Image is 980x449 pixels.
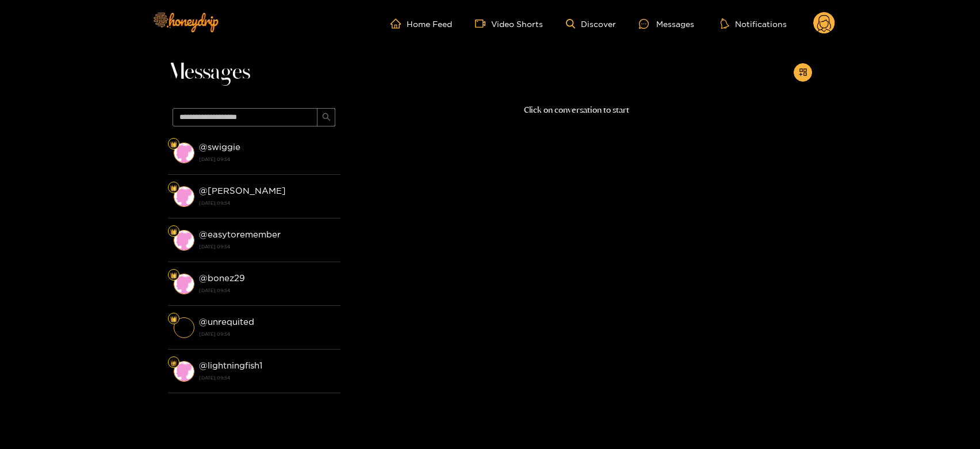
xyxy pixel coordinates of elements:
[317,108,335,126] button: search
[199,273,245,283] strong: @ bonez29
[794,63,812,82] button: appstore-add
[170,272,177,279] img: Fan Level
[170,316,177,323] img: Fan Level
[174,361,194,382] img: conversation
[168,59,250,86] span: Messages
[199,360,262,370] strong: @ lightningfish1
[199,229,281,239] strong: @ easytoremember
[799,68,807,78] span: appstore-add
[391,18,452,29] a: Home Feed
[199,154,335,164] strong: [DATE] 09:54
[199,373,335,383] strong: [DATE] 09:54
[170,141,177,148] img: Fan Level
[199,317,254,327] strong: @ unrequited
[174,230,194,251] img: conversation
[322,113,331,122] span: search
[174,274,194,294] img: conversation
[475,18,543,29] a: Video Shorts
[475,18,491,29] span: video-camera
[199,241,335,252] strong: [DATE] 09:54
[391,18,407,29] span: home
[170,185,177,191] img: Fan Level
[199,285,335,296] strong: [DATE] 09:54
[199,329,335,339] strong: [DATE] 09:54
[199,198,335,208] strong: [DATE] 09:54
[170,359,177,366] img: Fan Level
[199,142,240,152] strong: @ swiggie
[639,17,694,30] div: Messages
[199,186,286,195] strong: @ [PERSON_NAME]
[717,18,790,29] button: Notifications
[340,103,812,117] p: Click on conversation to start
[174,143,194,163] img: conversation
[174,186,194,207] img: conversation
[174,317,194,338] img: conversation
[170,228,177,235] img: Fan Level
[566,19,616,29] a: Discover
